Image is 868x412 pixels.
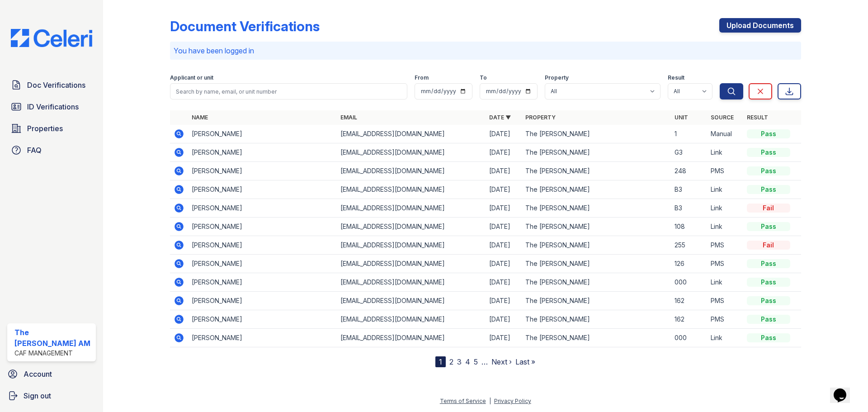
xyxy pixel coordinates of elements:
a: Property [525,114,556,121]
td: The [PERSON_NAME] [522,162,670,180]
td: PMS [707,162,743,180]
a: 3 [457,357,462,366]
td: [PERSON_NAME] [188,255,337,273]
td: [EMAIL_ADDRESS][DOMAIN_NAME] [337,143,486,162]
a: Sign out [4,387,99,405]
td: [EMAIL_ADDRESS][DOMAIN_NAME] [337,292,486,310]
a: Unit [675,114,688,121]
td: B3 [671,199,707,218]
a: Last » [515,357,535,366]
td: G3 [671,143,707,162]
label: To [480,74,487,81]
a: Email [340,114,357,121]
td: [EMAIL_ADDRESS][DOMAIN_NAME] [337,125,486,143]
td: Link [707,273,743,292]
div: Fail [747,241,790,250]
a: 4 [465,357,470,366]
td: [PERSON_NAME] [188,329,337,347]
a: Upload Documents [719,18,801,33]
a: Doc Verifications [7,76,96,94]
div: The [PERSON_NAME] AM [14,327,92,349]
td: Link [707,199,743,218]
td: [DATE] [486,292,522,310]
td: Link [707,143,743,162]
td: [DATE] [486,180,522,199]
div: Pass [747,278,790,287]
td: 000 [671,273,707,292]
span: ID Verifications [27,101,79,112]
td: [DATE] [486,218,522,236]
td: [DATE] [486,143,522,162]
div: Pass [747,315,790,324]
div: CAF Management [14,349,92,358]
td: The [PERSON_NAME] [522,292,670,310]
td: PMS [707,292,743,310]
td: [PERSON_NAME] [188,199,337,218]
td: The [PERSON_NAME] [522,273,670,292]
td: [DATE] [486,273,522,292]
span: Account [24,369,52,379]
img: CE_Logo_Blue-a8612792a0a2168367f1c8372b55b34899dd931a85d93a1a3d3e32e68fde9ad4.png [4,29,99,47]
td: [DATE] [486,329,522,347]
td: 126 [671,255,707,273]
td: Link [707,180,743,199]
a: Account [4,365,99,383]
a: Date ▼ [489,114,511,121]
a: Terms of Service [440,398,486,404]
label: Applicant or unit [170,74,213,81]
td: [EMAIL_ADDRESS][DOMAIN_NAME] [337,162,486,180]
td: PMS [707,255,743,273]
td: [EMAIL_ADDRESS][DOMAIN_NAME] [337,329,486,347]
td: [DATE] [486,310,522,329]
label: From [415,74,429,81]
td: [PERSON_NAME] [188,143,337,162]
span: … [481,356,488,367]
a: ID Verifications [7,98,96,116]
td: 108 [671,218,707,236]
p: You have been logged in [174,45,797,56]
td: [EMAIL_ADDRESS][DOMAIN_NAME] [337,218,486,236]
div: Pass [747,296,790,305]
td: 248 [671,162,707,180]
label: Result [668,74,684,81]
a: Result [747,114,768,121]
iframe: chat widget [830,376,859,403]
td: The [PERSON_NAME] [522,310,670,329]
td: [DATE] [486,255,522,273]
td: [DATE] [486,125,522,143]
td: [DATE] [486,199,522,218]
div: Pass [747,148,790,157]
td: [DATE] [486,236,522,255]
td: Manual [707,125,743,143]
input: Search by name, email, or unit number [170,83,407,99]
td: The [PERSON_NAME] [522,236,670,255]
span: Doc Verifications [27,80,85,90]
div: Pass [747,166,790,175]
td: B3 [671,180,707,199]
td: [EMAIL_ADDRESS][DOMAIN_NAME] [337,236,486,255]
td: 255 [671,236,707,255]
a: FAQ [7,141,96,159]
a: Next › [491,357,512,366]
td: Link [707,218,743,236]
div: Pass [747,333,790,342]
a: Properties [7,119,96,137]
td: PMS [707,310,743,329]
div: Pass [747,129,790,138]
a: Source [711,114,734,121]
td: The [PERSON_NAME] [522,255,670,273]
label: Property [545,74,569,81]
td: Link [707,329,743,347]
td: 162 [671,292,707,310]
div: Pass [747,259,790,268]
td: 1 [671,125,707,143]
td: [PERSON_NAME] [188,218,337,236]
a: Name [192,114,208,121]
span: Sign out [24,390,51,401]
td: The [PERSON_NAME] [522,329,670,347]
a: Privacy Policy [494,398,531,404]
td: [PERSON_NAME] [188,180,337,199]
div: | [489,398,491,404]
td: [PERSON_NAME] [188,125,337,143]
